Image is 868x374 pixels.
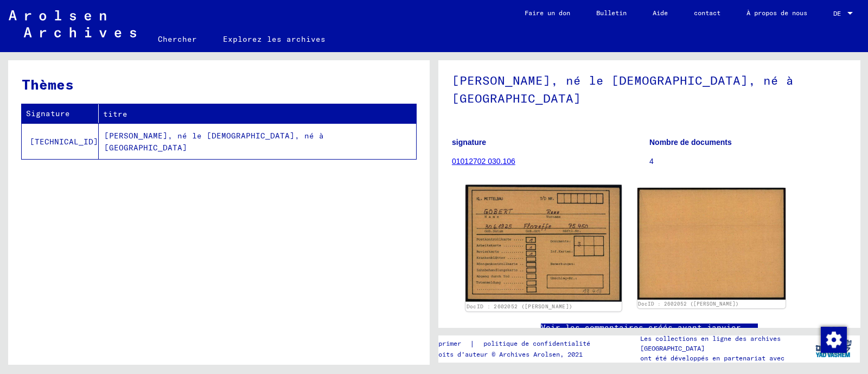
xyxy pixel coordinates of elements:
font: 4 [649,157,654,166]
img: 002.jpg [637,188,786,299]
font: Thèmes [22,75,74,93]
img: yv_logo.png [813,335,854,362]
font: Nombre de documents [649,138,732,147]
a: politique de confidentialité [475,338,603,350]
font: Aide [653,9,668,17]
img: 001.jpg [465,185,621,302]
font: Voir les commentaires créés avant janvier 2022 [541,322,741,344]
font: [PERSON_NAME], né le [DEMOGRAPHIC_DATA], né à [GEOGRAPHIC_DATA] [452,73,794,106]
a: Voir les commentaires créés avant janvier 2022 [541,322,758,345]
font: Chercher [158,34,197,44]
img: Modifier le consentement [821,327,847,353]
a: Chercher [145,26,210,52]
font: signature [452,138,486,147]
font: | [470,339,475,348]
font: contact [694,9,720,17]
font: À propos de nous [746,9,807,17]
img: Arolsen_neg.svg [9,10,136,37]
font: Explorez les archives [223,34,325,44]
a: DocID : 2602052 ([PERSON_NAME]) [467,303,572,310]
font: Faire un don [525,9,570,17]
font: [TECHNICAL_ID] [30,137,98,147]
font: titre [103,109,127,119]
a: imprimer [431,338,470,350]
font: ont été développés en partenariat avec [640,354,784,362]
a: Explorez les archives [210,26,339,52]
font: DE [833,9,841,17]
a: 01012702 030.106 [452,157,515,166]
a: DocID : 2602052 ([PERSON_NAME]) [638,301,739,307]
font: [PERSON_NAME], né le [DEMOGRAPHIC_DATA], né à [GEOGRAPHIC_DATA] [104,131,324,153]
font: politique de confidentialité [483,339,590,347]
font: Bulletin [596,9,627,17]
font: Droits d'auteur © Archives Arolsen, 2021 [431,350,583,358]
font: imprimer [431,339,461,347]
font: Signature [26,109,70,118]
